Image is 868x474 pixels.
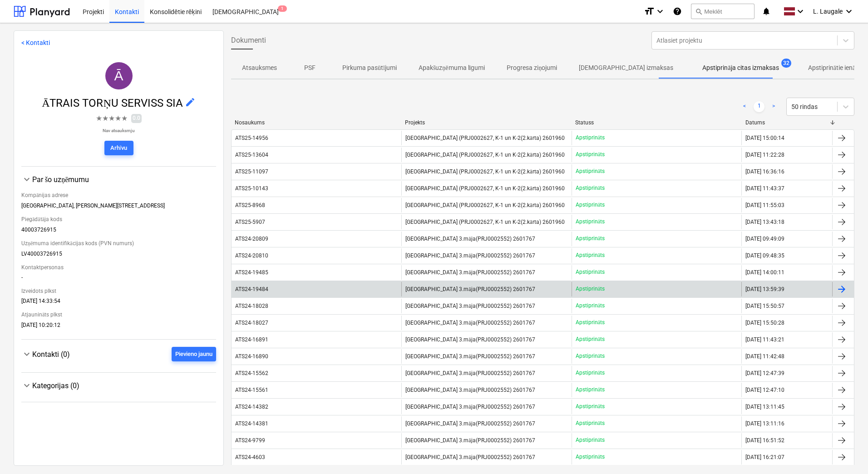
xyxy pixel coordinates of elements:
div: Kategorijas (0) [32,381,216,390]
p: Apstiprināts [576,168,605,175]
div: [DATE] 12:47:39 [745,370,784,376]
p: Apstiprināts [576,403,605,410]
div: [DATE] 11:43:37 [745,185,784,192]
span: Ropažu ielas 3.māja(PRJ0002552) 2601767 [405,236,535,242]
div: Statuss [575,119,738,126]
div: ATS24-16890 [235,353,268,360]
p: Apstiprināts [576,201,605,209]
span: Ropažu ielas 3.māja(PRJ0002552) 2601767 [405,420,535,427]
div: Kategorijas (0) [21,391,216,395]
div: Izveidots plkst [21,284,216,298]
div: [GEOGRAPHIC_DATA], [PERSON_NAME][STREET_ADDRESS] [21,202,216,212]
a: Previous page [739,101,750,112]
div: Par šo uzņēmumu [21,185,216,332]
div: [DATE] 14:33:54 [21,298,216,308]
button: Pievieno jaunu [172,347,216,361]
div: ATS24-20809 [235,236,268,242]
span: Ropažu ielas 3.māja(PRJ0002552) 2601767 [405,336,535,343]
div: Par šo uzņēmumu [32,175,216,184]
p: Atsauksmes [242,63,277,73]
p: Apstiprināts [576,436,605,444]
div: [DATE] 13:43:18 [745,219,784,225]
span: ★ [102,113,108,124]
div: Kategorijas (0) [21,380,216,391]
p: Progresa ziņojumi [507,63,557,73]
p: Apstiprināts [576,218,605,226]
span: Ropažu ielas 3.māja(PRJ0002552) 2601767 [405,353,535,360]
span: Tumes iela (PRJ0002627, K-1 un K-2(2.kārta) 2601960 [405,202,564,209]
a: Page 1 is your current page [754,101,764,112]
p: Apstiprināts [576,252,605,259]
div: 40003726915 [21,227,216,237]
div: ATS25-11097 [235,168,268,175]
span: Ropažu ielas 3.māja(PRJ0002552) 2601767 [405,387,535,394]
iframe: Chat Widget [823,430,868,474]
p: Apstiprināts [576,184,605,192]
span: ★ [121,113,128,124]
div: Piegādātāja kods [21,212,216,227]
span: Kontakti (0) [32,350,70,359]
div: ATS25-14956 [235,135,268,141]
p: Apstiprināts [576,319,605,326]
p: Apstiprināts [576,285,605,293]
p: Apstiprināja citas izmaksas [702,63,779,73]
p: Apstiprināts [576,352,605,360]
span: ★ [115,113,121,124]
span: ĀTRAIS TORŅU SERVISS SIA [42,97,185,109]
div: [DATE] 13:11:16 [745,420,784,427]
span: ★ [96,113,102,124]
span: Ropažu ielas 3.māja(PRJ0002552) 2601767 [405,303,535,310]
span: keyboard_arrow_down [21,349,32,360]
div: [DATE] 16:36:16 [745,168,784,175]
div: [DATE] 11:22:28 [745,152,784,158]
div: [DATE] 15:50:57 [745,303,784,309]
p: Apstiprināts [576,369,605,377]
div: Uzņēmuma identifikācijas kods (PVN numurs) [21,237,216,251]
div: Datums [745,119,829,126]
p: [DEMOGRAPHIC_DATA] izmaksas [579,63,673,73]
button: Arhīvu [104,141,133,155]
span: Tumes iela (PRJ0002627, K-1 un K-2(2.kārta) 2601960 [405,185,564,192]
div: ATS25-10143 [235,185,268,192]
p: Apstiprināts [576,453,605,461]
span: 1 [278,5,287,12]
div: ATS24-9799 [235,437,265,444]
div: [DATE] 15:00:14 [745,135,784,141]
a: < Kontakti [21,39,50,46]
div: [DATE] 14:00:11 [745,269,784,276]
div: ATS25-13604 [235,152,268,158]
span: edit [185,97,196,108]
p: Apstiprināts [576,151,605,158]
div: [DATE] 16:51:52 [745,437,784,444]
span: Ā [114,68,123,83]
div: ĀTRAIS [105,62,133,89]
p: Apstiprināts [576,268,605,276]
p: Apakšuzņēmuma līgumi [419,63,485,73]
div: ATS24-18027 [235,320,268,326]
div: Atjaunināts plkst [21,308,216,322]
p: Apstiprināts [576,386,605,394]
div: ATS24-14382 [235,404,268,410]
p: Nav atsauksmju [96,128,142,133]
div: ATS24-15561 [235,387,268,393]
span: Dokumenti [231,35,266,46]
span: Ropažu ielas 3.māja(PRJ0002552) 2601767 [405,320,535,326]
p: PSF [299,63,321,73]
div: Par šo uzņēmumu [21,174,216,185]
div: Kontakti (0)Pievieno jaunu [21,361,216,365]
div: Nosaukums [235,119,398,126]
div: ATS24-19485 [235,269,268,276]
p: Apstiprināts [576,336,605,343]
div: [DATE] 16:21:07 [745,454,784,460]
div: [DATE] 13:11:45 [745,404,784,410]
p: Apstiprināts [576,420,605,427]
span: Tumes iela (PRJ0002627, K-1 un K-2(2.kārta) 2601960 [405,168,564,175]
span: keyboard_arrow_down [21,380,32,391]
span: ★ [108,113,115,124]
p: Pirkuma pasūtījumi [342,63,397,73]
a: Next page [768,101,779,112]
span: Ropažu ielas 3.māja(PRJ0002552) 2601767 [405,437,535,444]
span: Ropažu ielas 3.māja(PRJ0002552) 2601767 [405,404,535,410]
span: 32 [781,59,791,68]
